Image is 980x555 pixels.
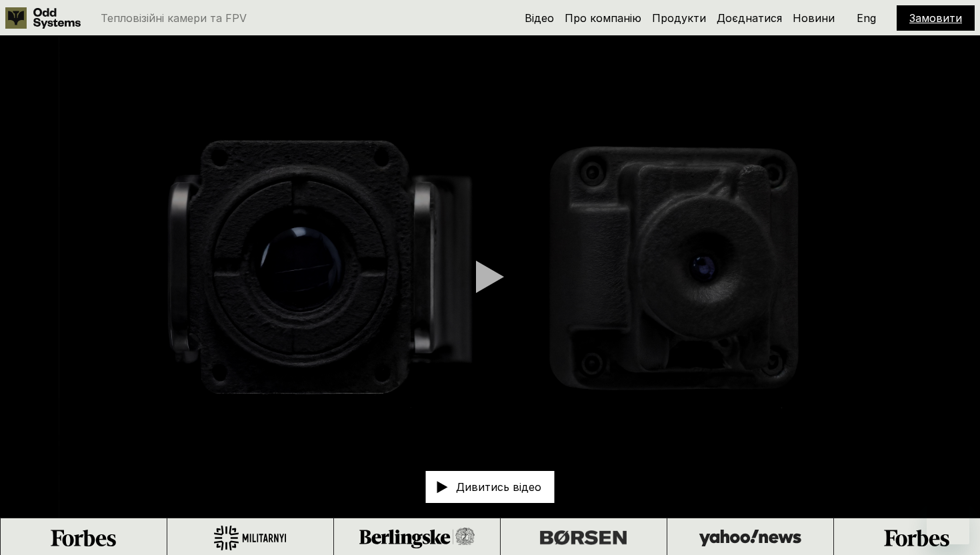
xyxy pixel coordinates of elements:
p: Eng [857,13,876,23]
a: Новини [793,11,835,25]
p: Дивитись відео [456,482,541,492]
p: Тепловізійні камери та FPV [101,13,247,23]
a: Відео [525,11,554,25]
iframe: Button to launch messaging window [927,502,969,544]
a: Продукти [652,11,706,25]
a: Доєднатися [717,11,782,25]
a: Про компанію [565,11,641,25]
a: Замовити [909,11,962,25]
